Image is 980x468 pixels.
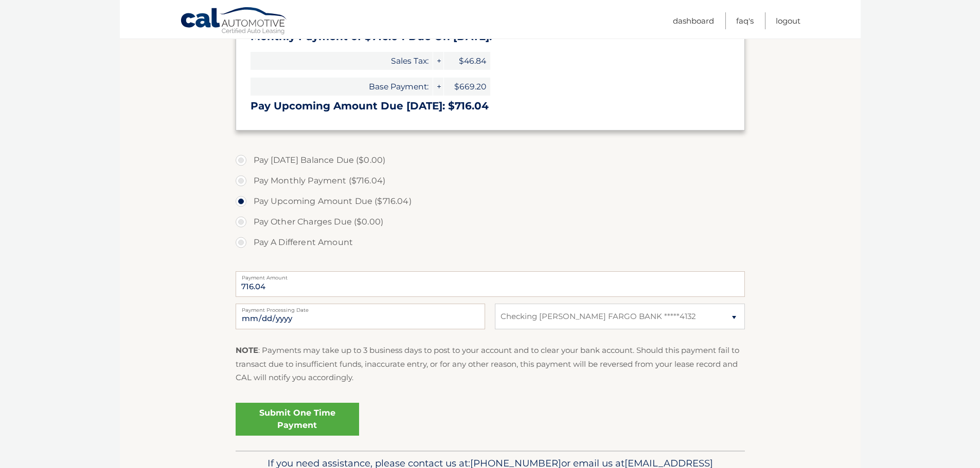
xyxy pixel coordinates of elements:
[433,52,443,70] span: +
[251,52,433,70] span: Sales Tax:
[236,304,485,312] label: Payment Processing Date
[236,344,745,384] p: : Payments may take up to 3 business days to post to your account and to clear your bank account....
[251,100,730,113] h3: Pay Upcoming Amount Due [DATE]: $716.04
[236,171,745,191] label: Pay Monthly Payment ($716.04)
[236,345,258,355] strong: NOTE
[236,191,745,212] label: Pay Upcoming Amount Due ($716.04)
[673,12,714,29] a: Dashboard
[180,7,288,36] a: Cal Automotive
[236,304,485,329] input: Payment Date
[433,78,443,96] span: +
[236,232,745,253] label: Pay A Different Amount
[236,271,745,297] input: Payment Amount
[236,403,359,436] a: Submit One Time Payment
[736,12,754,29] a: FAQ's
[236,150,745,171] label: Pay [DATE] Balance Due ($0.00)
[236,212,745,232] label: Pay Other Charges Due ($0.00)
[776,12,800,29] a: Logout
[444,52,490,70] span: $46.84
[251,78,433,96] span: Base Payment:
[444,78,490,96] span: $669.20
[236,271,745,279] label: Payment Amount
